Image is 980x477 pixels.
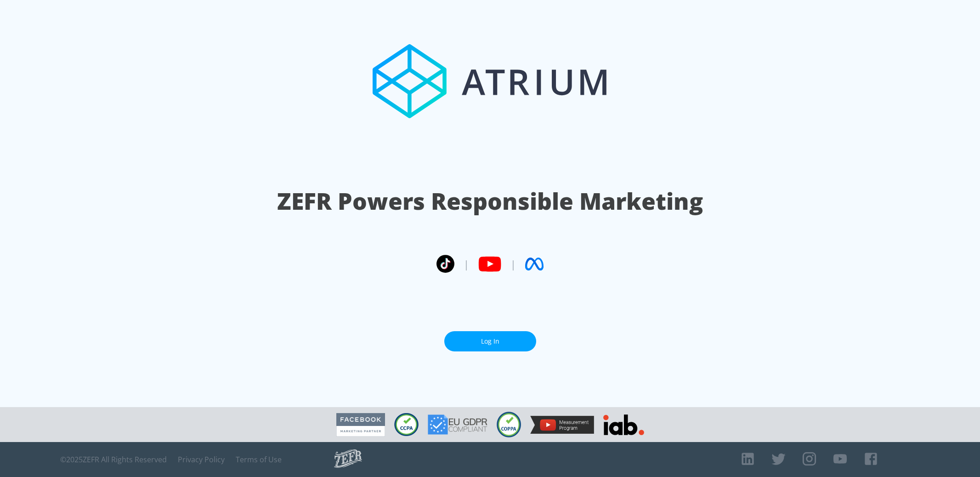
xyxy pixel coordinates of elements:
[603,414,644,435] img: IAB
[497,412,521,437] img: COPPA Compliant
[60,455,167,464] span: © 2025 ZEFR All Rights Reserved
[394,413,419,436] img: CCPA Compliant
[510,257,516,271] span: |
[277,185,703,217] h1: ZEFR Powers Responsible Marketing
[530,416,594,434] img: YouTube Measurement Program
[336,413,385,437] img: Facebook Marketing Partner
[444,331,536,352] a: Log In
[178,455,225,464] a: Privacy Policy
[428,414,487,435] img: GDPR Compliant
[464,257,469,271] span: |
[236,455,282,464] a: Terms of Use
